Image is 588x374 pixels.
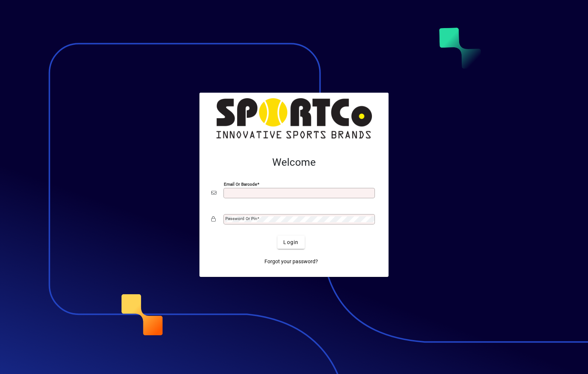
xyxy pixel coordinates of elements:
button: Login [277,236,304,249]
a: Forgot your password? [261,255,321,268]
h2: Welcome [211,156,377,169]
mat-label: Email or Barcode [224,182,257,187]
mat-label: Password or Pin [225,216,257,221]
span: Forgot your password? [264,258,318,265]
span: Login [283,239,298,246]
